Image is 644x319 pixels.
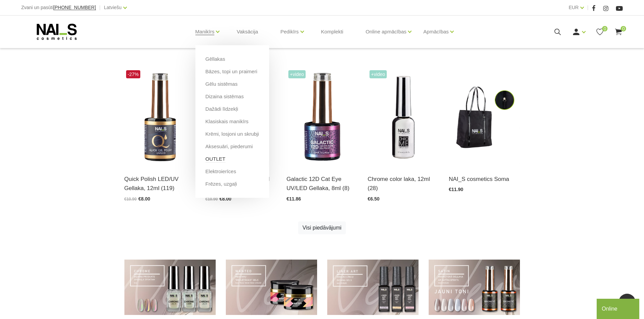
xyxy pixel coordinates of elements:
[219,196,231,202] span: €8.00
[124,197,137,202] span: €10.90
[126,70,141,78] span: -27%
[206,143,253,150] a: Aksesuāri, piederumi
[206,105,238,113] a: Dažādi līdzekļi
[206,93,244,100] a: Dizaina sistēmas
[587,3,589,12] span: |
[597,297,641,319] iframe: chat widget
[280,18,299,45] a: Pedikīrs
[231,16,263,48] a: Vaksācija
[569,3,579,11] a: EUR
[369,70,387,78] span: +Video
[449,175,520,184] a: NAI_S cosmetics Soma
[206,130,259,138] a: Krēmi, losjoni un skrubji
[206,180,237,188] a: Frēzes, uzgaļi
[104,3,122,11] a: Latviešu
[449,69,520,166] img: Ērta, eleganta, izturīga soma ar NAI_S cosmetics logo.Izmērs: 38 x 46 x 14 cm...
[206,68,257,75] a: Bāzes, topi un praimeri
[287,196,301,202] span: €11.86
[206,55,225,63] a: Gēllakas
[298,221,346,234] a: Visi piedāvājumi
[449,187,463,192] span: €11.90
[423,18,449,45] a: Apmācības
[368,175,439,193] a: Chrome color laka, 12ml (28)
[206,168,236,175] a: Elektroierīces
[206,155,225,163] a: OUTLET
[621,26,626,31] span: 0
[206,80,238,88] a: Gēlu sistēmas
[195,18,215,45] a: Manikīrs
[53,5,96,10] a: [PHONE_NUMBER]
[602,26,607,31] span: 0
[316,16,349,48] a: Komplekti
[21,3,96,12] div: Zvani un pasūti
[124,175,195,193] a: Quick Polish LED/UV Gellaka, 12ml (119)
[287,69,358,166] img: Daudzdimensionāla magnētiskā gellaka, kas satur smalkas, atstarojošas hroma daļiņas. Ar īpaša mag...
[365,18,406,45] a: Online apmācības
[368,196,380,202] span: €6.50
[206,118,249,125] a: Klasiskais manikīrs
[99,3,101,12] span: |
[368,69,439,166] img: Paredzēta hromēta jeb spoguļspīduma efekta veidošanai uz pilnas naga plātnes vai atsevišķiem diza...
[206,197,218,202] span: €10.90
[287,175,358,193] a: Galactic 12D Cat Eye UV/LED Gellaka, 8ml (8)
[138,196,150,202] span: €8.00
[596,28,604,36] a: 0
[124,69,195,166] img: Ātri, ērti un vienkārši!Intensīvi pigmentēta gellaka, kas perfekti klājas arī vienā slānī, tādā v...
[614,28,623,36] a: 0
[288,70,306,78] span: +Video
